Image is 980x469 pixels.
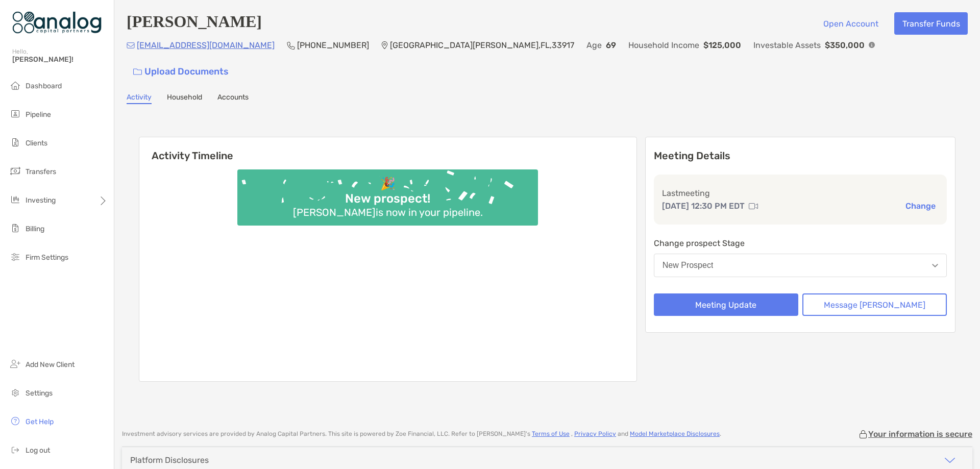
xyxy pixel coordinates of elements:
p: Household Income [628,39,699,52]
button: Open Account [815,12,886,35]
img: pipeline icon [9,108,21,120]
p: Investable Assets [753,39,821,52]
img: investing icon [9,193,21,206]
span: Pipeline [26,110,51,119]
h4: [PERSON_NAME] [127,12,262,35]
div: [PERSON_NAME] is now in your pipeline. [289,206,487,218]
img: Open dropdown arrow [932,264,938,267]
p: Age [586,39,602,52]
span: Settings [26,389,53,398]
img: transfers icon [9,165,21,177]
a: Upload Documents [127,61,235,83]
img: icon arrow [944,454,956,466]
span: Transfers [26,167,56,176]
img: Zoe Logo [12,4,102,41]
img: Location Icon [381,41,388,50]
button: Message [PERSON_NAME] [802,293,947,316]
div: New Prospect [663,261,714,270]
div: 🎉 [376,177,400,191]
p: Change prospect Stage [654,237,947,250]
img: Email Icon [127,42,135,48]
div: Platform Disclosures [130,455,209,465]
h6: Activity Timeline [139,137,636,162]
a: Household [167,93,202,104]
span: Dashboard [26,82,62,90]
p: [DATE] 12:30 PM EDT [662,200,745,212]
span: Add New Client [26,360,75,369]
img: billing icon [9,222,21,234]
p: Your information is secure [868,429,972,439]
a: Terms of Use [532,430,570,437]
p: 69 [606,39,616,52]
button: Change [902,201,939,211]
img: button icon [133,68,142,76]
p: [PHONE_NUMBER] [297,39,369,52]
span: Firm Settings [26,253,68,262]
p: [GEOGRAPHIC_DATA][PERSON_NAME] , FL , 33917 [390,39,574,52]
a: Model Marketplace Disclosures [630,430,720,437]
button: Transfer Funds [894,12,968,35]
img: get-help icon [9,415,21,427]
p: [EMAIL_ADDRESS][DOMAIN_NAME] [137,39,275,52]
p: $350,000 [825,39,865,52]
img: Phone Icon [287,41,295,50]
button: Meeting Update [654,293,798,316]
p: $125,000 [703,39,741,52]
span: Log out [26,446,50,455]
img: firm-settings icon [9,251,21,263]
p: Last meeting [662,187,939,200]
span: Investing [26,196,56,205]
img: clients icon [9,136,21,149]
img: logout icon [9,443,21,456]
img: dashboard icon [9,79,21,91]
span: Clients [26,139,47,147]
div: New prospect! [341,191,434,206]
span: [PERSON_NAME]! [12,55,108,64]
button: New Prospect [654,254,947,277]
p: Meeting Details [654,150,947,162]
a: Privacy Policy [574,430,616,437]
img: Info Icon [869,42,875,48]
img: add_new_client icon [9,358,21,370]
span: Billing [26,225,44,233]
img: settings icon [9,386,21,399]
img: communication type [749,202,758,210]
span: Get Help [26,417,54,426]
a: Activity [127,93,152,104]
a: Accounts [217,93,249,104]
p: Investment advisory services are provided by Analog Capital Partners . This site is powered by Zo... [122,430,721,438]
